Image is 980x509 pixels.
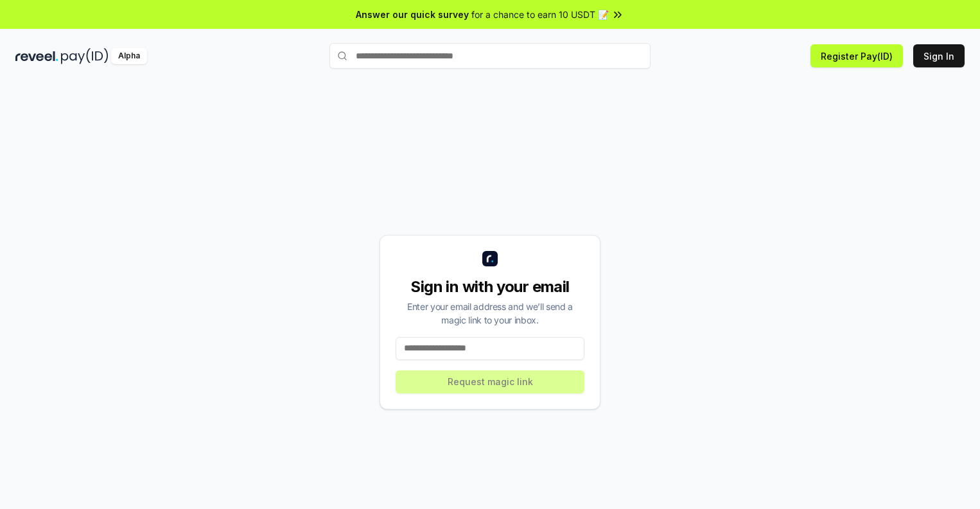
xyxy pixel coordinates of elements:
button: Sign In [913,44,965,67]
button: Register Pay(ID) [810,44,903,67]
img: logo_small [482,251,498,266]
div: Sign in with your email [396,277,584,297]
span: Answer our quick survey [356,8,469,21]
div: Alpha [111,48,147,64]
div: Enter your email address and we’ll send a magic link to your inbox. [396,300,584,327]
img: reveel_dark [15,48,58,64]
span: for a chance to earn 10 USDT 📝 [471,8,609,21]
img: pay_id [61,48,109,64]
